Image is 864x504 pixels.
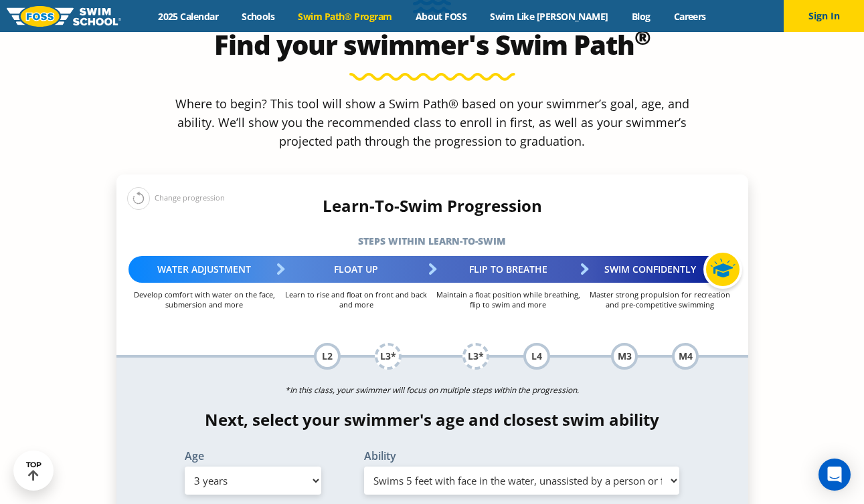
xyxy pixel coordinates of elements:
a: About FOSS [404,10,479,23]
h4: Next, select your swimmer's age and closest swim ability [116,410,748,429]
a: Careers [662,10,717,23]
p: *In this class, your swimmer will focus on multiple steps within the progression. [116,381,748,400]
div: Change progression [127,186,225,210]
p: Where to begin? This tool will show a Swim Path® based on your swimmer’s goal, age, and ability. ... [170,94,695,150]
div: Water Adjustment [128,256,280,283]
img: FOSS Swim School Logo [7,6,121,27]
sup: ® [634,23,651,51]
a: Schools [230,10,286,23]
a: Swim Like [PERSON_NAME] [479,10,620,23]
div: L2 [314,343,341,370]
p: Develop comfort with water on the face, submersion and more [128,289,280,309]
div: Flip to Breathe [432,256,584,283]
a: Blog [620,10,662,23]
p: Learn to rise and float on front and back and more [280,289,432,309]
p: Master strong propulsion for recreation and pre-competitive swimming [584,289,736,309]
label: Ability [364,451,680,461]
a: 2025 Calendar [147,10,230,23]
p: Maintain a float position while breathing, flip to swim and more [432,289,584,309]
a: Swim Path® Program [286,10,404,23]
h4: Learn-To-Swim Progression [116,197,748,215]
div: Float Up [280,256,432,283]
div: Open Intercom Messenger [818,459,851,491]
div: M3 [611,343,638,370]
div: L4 [523,343,550,370]
label: Age [185,451,321,461]
h5: Steps within Learn-to-Swim [116,232,748,251]
div: M4 [672,343,699,370]
div: Swim Confidently [584,256,736,283]
div: TOP [26,461,41,481]
h2: Find your swimmer's Swim Path [116,29,748,61]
